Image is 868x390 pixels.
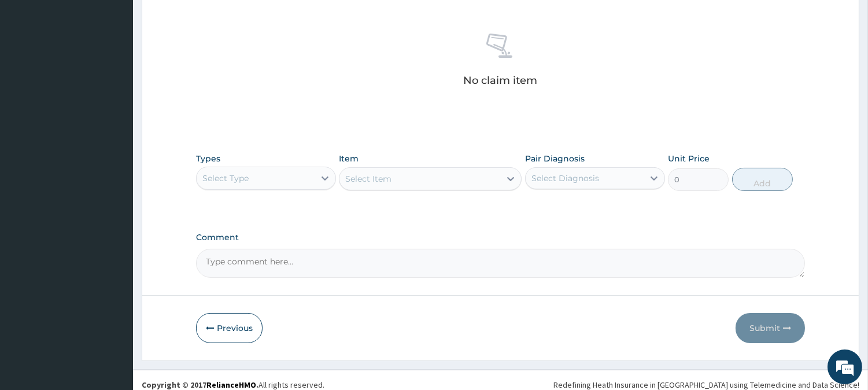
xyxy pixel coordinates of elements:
[732,168,793,191] button: Add
[339,153,359,164] label: Item
[196,313,263,343] button: Previous
[736,313,805,343] button: Submit
[67,120,160,237] span: We're online!
[196,154,220,164] label: Types
[190,6,217,34] div: Minimize live chat window
[668,153,710,164] label: Unit Price
[202,172,249,184] div: Select Type
[21,58,47,87] img: d_794563401_company_1708531726252_794563401
[196,233,805,242] label: Comment
[206,380,256,390] a: RelianceHMO
[60,65,194,80] div: Chat with us now
[142,380,258,390] strong: Copyright © 2017 .
[525,153,585,164] label: Pair Diagnosis
[463,75,537,86] p: No claim item
[6,264,220,304] textarea: Type your message and hit 'Enter'
[531,172,599,184] div: Select Diagnosis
